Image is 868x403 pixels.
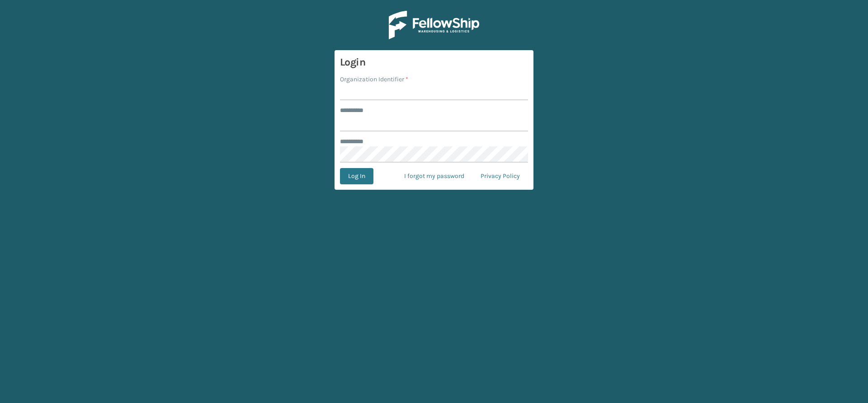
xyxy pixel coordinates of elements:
[340,56,528,69] h3: Login
[340,168,373,184] button: Log In
[340,75,408,84] label: Organization Identifier
[389,11,479,39] img: Logo
[472,168,528,184] a: Privacy Policy
[396,168,472,184] a: I forgot my password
